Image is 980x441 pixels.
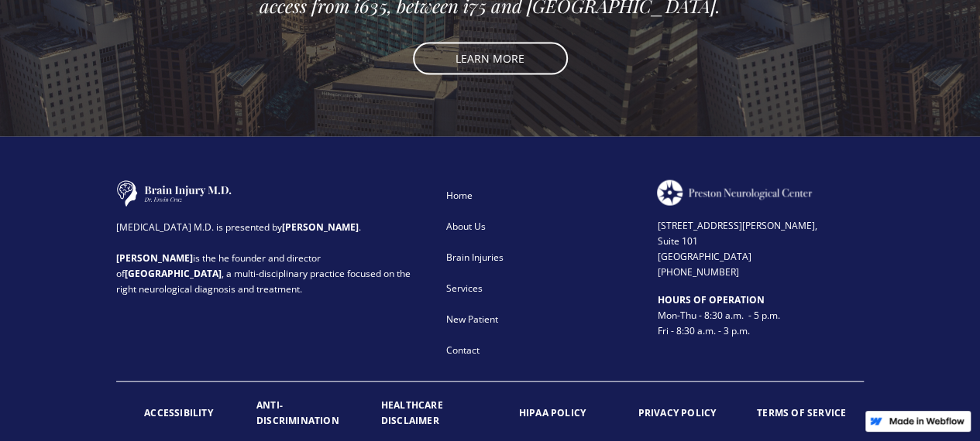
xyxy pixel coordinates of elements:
[438,335,645,366] a: Contact
[381,398,443,427] strong: HEALTHCARE DISCLAIMER
[757,406,846,419] strong: TERMS OF SERVICE
[116,207,426,297] div: [MEDICAL_DATA] M.D. is presented by . is the he founder and director of , a multi-disciplinary pr...
[438,211,645,242] a: About Us
[657,293,764,306] strong: HOURS OF OPERATION ‍
[446,281,638,296] div: Services
[125,267,222,280] strong: [GEOGRAPHIC_DATA]
[438,242,645,273] a: Brain Injuries
[438,180,645,211] a: Home
[657,206,864,280] div: [STREET_ADDRESS][PERSON_NAME], Suite 101 [GEOGRAPHIC_DATA] [PHONE_NUMBER]
[144,406,213,419] strong: ACCESSIBILITY
[889,417,965,425] img: Made in Webflow
[519,406,586,419] strong: HIPAA POLICY
[438,273,645,304] a: Services
[446,343,638,358] div: Contact
[446,219,638,234] div: About Us
[282,220,359,234] strong: [PERSON_NAME]
[256,398,339,427] strong: ANTI-DISCRIMINATION
[638,406,716,419] strong: PRIVACY POLICY
[116,251,193,265] strong: [PERSON_NAME]
[446,250,638,265] div: Brain Injuries
[657,292,864,339] div: Mon-Thu - 8:30 a.m. - 5 p.m. Fri - 8:30 a.m. - 3 p.m.
[438,304,645,335] a: New Patient
[446,312,638,327] div: New Patient
[413,43,568,75] a: LEARN MORE
[446,188,638,203] div: Home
